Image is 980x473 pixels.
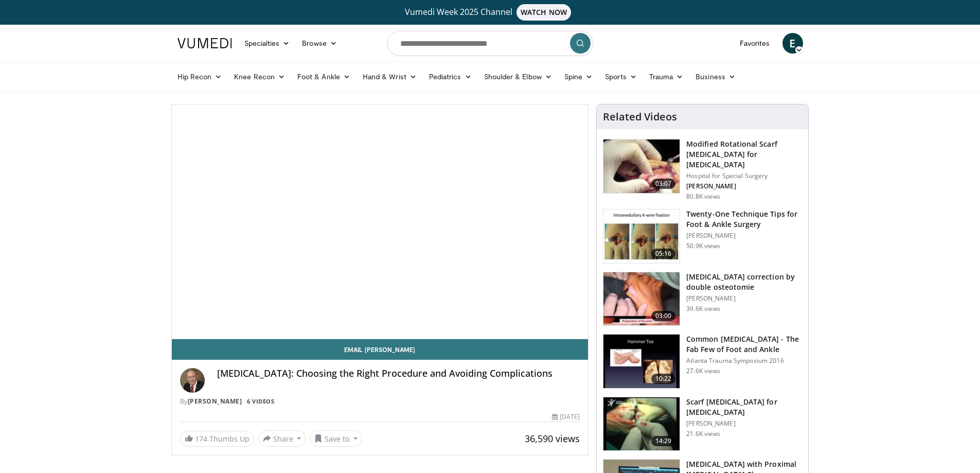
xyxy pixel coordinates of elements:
[686,242,720,250] p: 50.9K views
[686,232,802,240] p: [PERSON_NAME]
[651,436,676,446] span: 14:29
[171,66,228,87] a: Hip Recon
[603,209,680,263] img: 6702e58c-22b3-47ce-9497-b1c0ae175c4c.150x105_q85_crop-smart_upscale.jpg
[525,432,580,445] span: 36,590 views
[686,305,720,313] p: 39.6K views
[686,430,720,438] p: 21.6K views
[603,139,802,201] a: 03:07 Modified Rotational Scarf [MEDICAL_DATA] for [MEDICAL_DATA] Hospital for Special Surgery [P...
[686,209,802,230] h3: Twenty-One Technique Tips for Foot & Ankle Surgery
[177,38,232,48] img: VuMedi Logo
[603,397,802,451] a: 14:29 Scarf [MEDICAL_DATA] for [MEDICAL_DATA] [PERSON_NAME] 21.6K views
[180,431,254,447] a: 174 Thumbs Up
[599,66,643,87] a: Sports
[686,367,720,375] p: 27.6K views
[603,139,680,193] img: Scarf_Osteotomy_100005158_3.jpg.150x105_q85_crop-smart_upscale.jpg
[603,334,802,389] a: 10:22 Common [MEDICAL_DATA] - The Fab Few of Foot and Ankle Atlanta Trauma Symposium 2016 27.6K v...
[478,66,558,87] a: Shoulder & Elbow
[603,209,802,264] a: 05:16 Twenty-One Technique Tips for Foot & Ankle Surgery [PERSON_NAME] 50.9K views
[686,172,802,180] p: Hospital for Special Surgery
[558,66,599,87] a: Spine
[686,294,802,303] p: [PERSON_NAME]
[603,397,680,451] img: hR6qJalQBtA771a35hMDoxOjBrOw-uIx_1.150x105_q85_crop-smart_upscale.jpg
[552,412,580,422] div: [DATE]
[651,179,676,189] span: 03:07
[387,31,593,56] input: Search topics, interventions
[217,368,580,379] h4: [MEDICAL_DATA]: Choosing the Right Procedure and Avoiding Complications
[188,397,242,406] a: [PERSON_NAME]
[686,419,802,428] p: [PERSON_NAME]
[228,66,291,87] a: Knee Recon
[603,111,677,123] h4: Related Videos
[180,368,205,393] img: Avatar
[310,430,362,447] button: Save to
[238,33,296,54] a: Specialties
[689,66,742,87] a: Business
[180,397,580,406] div: By
[179,4,801,21] a: Vumedi Week 2025 ChannelWATCH NOW
[686,334,802,355] h3: Common [MEDICAL_DATA] - The Fab Few of Foot and Ankle
[686,182,802,190] p: [PERSON_NAME]
[734,33,776,54] a: Favorites
[651,311,676,321] span: 03:00
[686,139,802,170] h3: Modified Rotational Scarf [MEDICAL_DATA] for [MEDICAL_DATA]
[195,434,207,444] span: 174
[651,374,676,384] span: 10:22
[643,66,690,87] a: Trauma
[686,397,802,417] h3: Scarf [MEDICAL_DATA] for [MEDICAL_DATA]
[686,272,802,292] h3: [MEDICAL_DATA] correction by double osteotomie
[603,335,680,388] img: 4559c471-f09d-4bda-8b3b-c296350a5489.150x105_q85_crop-smart_upscale.jpg
[516,4,571,21] span: WATCH NOW
[603,272,680,326] img: 294729_0000_1.png.150x105_q85_crop-smart_upscale.jpg
[172,339,589,360] a: Email [PERSON_NAME]
[258,430,306,447] button: Share
[172,104,589,339] video-js: Video Player
[782,33,803,54] a: E
[651,249,676,259] span: 05:16
[686,192,720,201] p: 80.8K views
[686,357,802,365] p: Atlanta Trauma Symposium 2016
[244,397,278,406] a: 6 Videos
[423,66,478,87] a: Pediatrics
[357,66,423,87] a: Hand & Wrist
[296,33,343,54] a: Browse
[291,66,357,87] a: Foot & Ankle
[603,272,802,326] a: 03:00 [MEDICAL_DATA] correction by double osteotomie [PERSON_NAME] 39.6K views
